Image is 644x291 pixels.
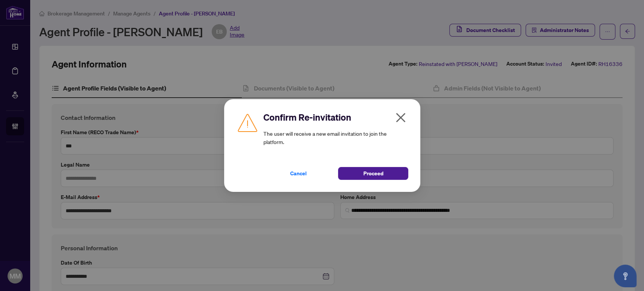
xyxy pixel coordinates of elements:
[363,167,383,179] span: Proceed
[263,111,408,123] h2: Confirm Re-invitation
[338,167,408,180] button: Proceed
[395,112,407,124] span: close
[263,167,334,180] button: Cancel
[236,111,259,134] img: Caution Icon
[263,129,408,146] article: The user will receive a new email invitation to join the platform.
[290,167,307,179] span: Cancel
[614,265,636,287] button: Open asap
